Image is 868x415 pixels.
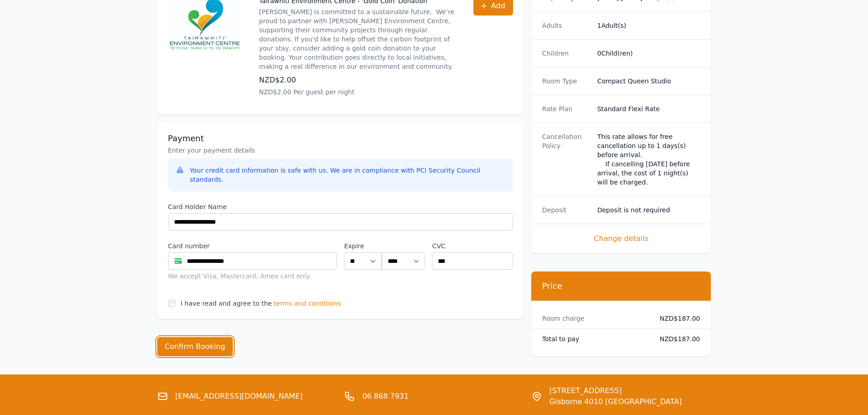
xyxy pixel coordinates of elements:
[168,202,513,211] label: Card Holder Name
[175,391,303,402] a: [EMAIL_ADDRESS][DOMAIN_NAME]
[542,334,645,343] dt: Total to pay
[168,146,513,155] p: Enter your payment details
[362,391,409,402] a: 06 868 7931
[550,385,682,396] span: [STREET_ADDRESS]
[259,7,455,71] p: [PERSON_NAME] is committed to a sustainable future. We’re proud to partner with [PERSON_NAME] Env...
[652,314,700,323] dd: NZD$187.00
[542,205,590,215] dt: Deposit
[181,300,272,307] label: I have read and agree to the
[597,49,700,58] dd: 0 Child(ren)
[259,75,455,86] p: NZD$2.00
[168,133,513,144] h3: Payment
[168,272,337,281] div: We accept Visa, Mastercard, Amex card only.
[491,0,505,11] span: Add
[542,132,590,187] dt: Cancellation Policy
[550,396,682,407] span: Gisborne 4010 [GEOGRAPHIC_DATA]
[542,77,590,86] dt: Room Type
[382,241,425,251] label: .
[157,337,233,356] button: Confirm Booking
[652,334,700,343] dd: NZD$187.00
[597,104,700,113] dd: Standard Flexi Rate
[542,314,645,323] dt: Room charge
[597,205,700,215] dd: Deposit is not required
[542,49,590,58] dt: Children
[597,21,700,30] dd: 1 Adult(s)
[168,241,337,251] label: Card number
[542,233,700,244] span: Change details
[274,299,341,308] span: terms and conditions
[432,241,513,251] label: CVC
[597,77,700,86] dd: Compact Queen Studio
[542,21,590,30] dt: Adults
[597,132,700,187] div: This rate allows for free cancellation up to 1 days(s) before arrival. If cancelling [DATE] befor...
[542,104,590,113] dt: Rate Plan
[190,166,506,184] div: Your credit card information is safe with us. We are in compliance with PCI Security Council stan...
[259,87,455,97] p: NZD$2.00 Per guest per night
[344,241,382,251] label: Expire
[542,281,700,292] h3: Price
